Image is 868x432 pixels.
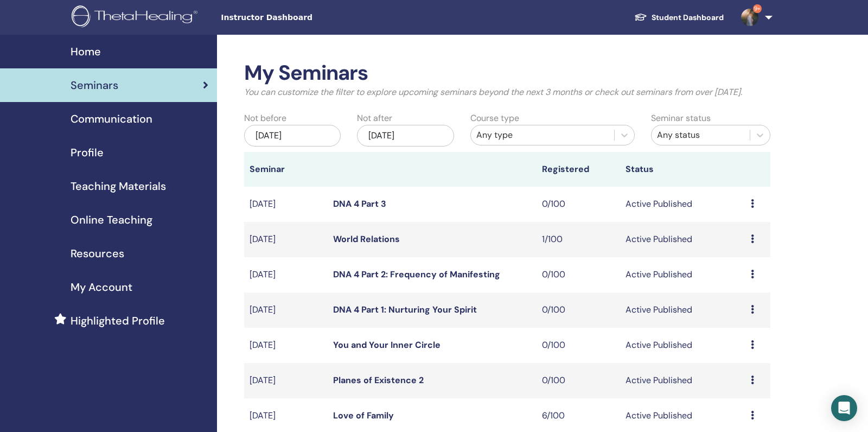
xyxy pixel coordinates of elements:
td: Active Published [620,293,745,328]
td: Active Published [620,257,745,293]
span: 9+ [753,4,762,13]
label: Not before [244,112,286,125]
span: My Account [71,279,132,295]
a: DNA 4 Part 2: Frequency of Manifesting [333,269,500,280]
th: Status [620,152,745,187]
img: graduation-cap-white.svg [634,12,647,22]
span: Communication [71,111,152,127]
td: [DATE] [244,187,328,222]
p: You can customize the filter to explore upcoming seminars beyond the next 3 months or check out s... [244,86,770,99]
span: Seminars [71,77,118,93]
div: Open Intercom Messenger [831,395,857,421]
td: 0/100 [537,328,620,363]
th: Registered [537,152,620,187]
label: Not after [357,112,392,125]
td: 1/100 [537,222,620,257]
div: [DATE] [244,125,341,147]
a: Student Dashboard [626,8,732,28]
th: Seminar [244,152,328,187]
span: Teaching Materials [71,178,166,194]
td: Active Published [620,363,745,398]
td: 0/100 [537,187,620,222]
a: Planes of Existence 2 [333,374,424,386]
td: 0/100 [537,363,620,398]
a: Love of Family [333,410,394,421]
span: Instructor Dashboard [221,12,384,23]
td: 0/100 [537,257,620,293]
div: Any status [657,129,744,142]
img: default.jpg [741,9,758,26]
span: Resources [71,245,124,262]
span: Online Teaching [71,212,152,228]
a: DNA 4 Part 1: Nurturing Your Spirit [333,304,477,315]
td: Active Published [620,222,745,257]
label: Course type [470,112,519,125]
td: [DATE] [244,257,328,293]
label: Seminar status [651,112,711,125]
h2: My Seminars [244,61,770,86]
td: [DATE] [244,363,328,398]
div: Any type [476,129,609,142]
div: [DATE] [357,125,454,147]
span: Home [71,43,101,60]
a: DNA 4 Part 3 [333,198,386,209]
td: 0/100 [537,293,620,328]
span: Profile [71,144,104,161]
span: Highlighted Profile [71,313,165,329]
td: Active Published [620,187,745,222]
td: [DATE] [244,222,328,257]
td: [DATE] [244,328,328,363]
td: Active Published [620,328,745,363]
a: You and Your Inner Circle [333,339,441,351]
a: World Relations [333,233,400,245]
img: logo.png [72,5,201,30]
td: [DATE] [244,293,328,328]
